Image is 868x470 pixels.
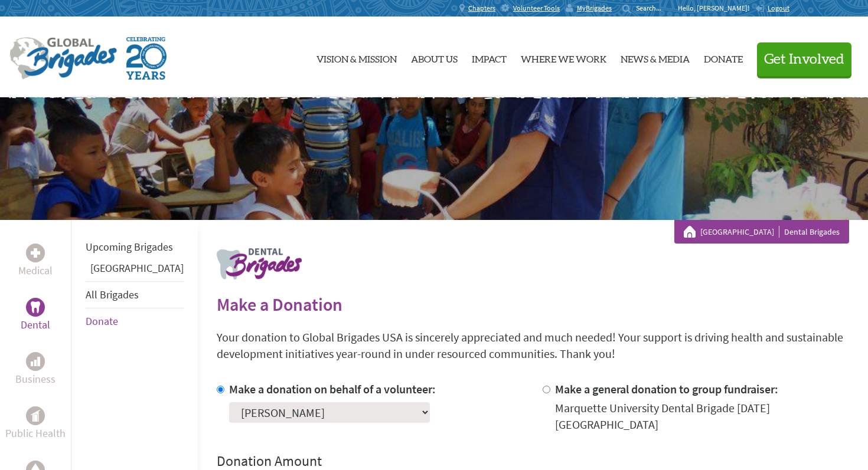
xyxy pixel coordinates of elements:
[472,27,507,88] a: Impact
[764,52,844,67] span: Get Involved
[684,226,840,238] div: Dental Brigades
[229,382,436,396] label: Make a donation on behalf of a volunteer:
[31,410,40,422] img: Public Health
[700,226,779,238] a: [GEOGRAPHIC_DATA]
[90,261,184,275] a: [GEOGRAPHIC_DATA]
[555,400,850,433] div: Marquette University Dental Brigade [DATE] [GEOGRAPHIC_DATA]
[86,288,139,301] a: All Brigades
[86,308,184,334] li: Donate
[217,329,849,362] p: Your donation to Global Brigades USA is sincerely appreciated and much needed! Your support is dr...
[9,37,117,80] img: Global Brigades Logo
[18,262,53,279] p: Medical
[411,27,458,88] a: About Us
[18,244,53,279] a: MedicalMedical
[704,27,743,88] a: Donate
[755,4,789,13] a: Logout
[26,244,45,262] div: Medical
[21,317,50,333] p: Dental
[86,240,173,254] a: Upcoming Brigades
[31,248,40,258] img: Medical
[636,4,670,12] input: Search...
[468,4,495,13] span: Chapters
[86,281,184,308] li: All Brigades
[521,27,606,88] a: Where We Work
[577,4,612,13] span: MyBrigades
[757,42,851,76] button: Get Involved
[86,234,184,260] li: Upcoming Brigades
[31,357,40,366] img: Business
[768,4,789,12] span: Logout
[513,4,560,13] span: Volunteer Tools
[26,352,45,371] div: Business
[15,352,56,387] a: BusinessBusiness
[31,301,40,313] img: Dental
[678,4,755,13] p: Hello, [PERSON_NAME]!
[26,406,45,425] div: Public Health
[316,27,397,88] a: Vision & Mission
[5,425,66,442] p: Public Health
[555,382,778,396] label: Make a general donation to group fundraiser:
[217,294,849,315] h2: Make a Donation
[15,371,56,387] p: Business
[86,260,184,281] li: Panama
[621,27,690,88] a: News & Media
[217,248,302,280] img: logo-dental.png
[21,298,50,333] a: DentalDental
[126,37,167,80] img: Global Brigades Celebrating 20 Years
[26,298,45,317] div: Dental
[86,314,118,328] a: Donate
[5,406,66,442] a: Public HealthPublic Health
